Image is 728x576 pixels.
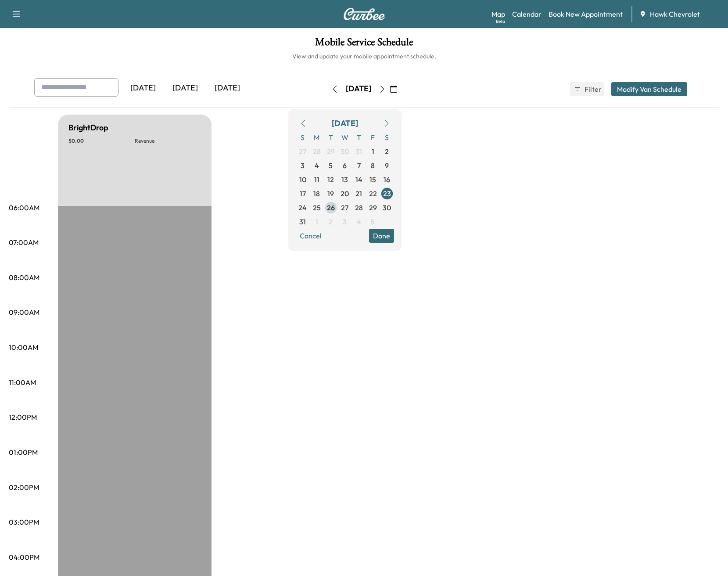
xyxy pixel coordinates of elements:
[313,188,320,199] span: 18
[164,78,206,98] div: [DATE]
[338,130,352,144] span: W
[9,342,38,353] p: 10:00AM
[313,202,321,213] span: 25
[327,174,334,185] span: 12
[369,229,394,243] button: Done
[300,188,306,199] span: 17
[9,202,39,213] p: 06:00AM
[68,122,108,134] h5: BrightDrop
[9,447,38,457] p: 01:00PM
[383,202,391,213] span: 30
[341,174,348,185] span: 13
[68,137,135,144] p: $ 0.00
[315,160,319,171] span: 4
[296,229,326,243] button: Cancel
[355,174,362,185] span: 14
[9,377,36,388] p: 11:00AM
[496,18,505,25] div: Beta
[380,130,394,144] span: S
[9,482,39,493] p: 02:00PM
[369,202,377,213] span: 29
[355,146,362,157] span: 31
[313,146,321,157] span: 28
[357,216,361,227] span: 4
[332,117,358,130] div: [DATE]
[324,130,338,144] span: T
[343,8,385,20] img: Curbee Logo
[9,237,39,248] p: 07:00AM
[314,174,319,185] span: 11
[298,202,307,213] span: 24
[327,202,335,213] span: 26
[383,188,391,199] span: 23
[299,174,306,185] span: 10
[299,216,306,227] span: 31
[366,130,380,144] span: F
[650,9,700,19] span: Hawk Chevrolet
[343,160,347,171] span: 6
[371,160,375,171] span: 8
[549,9,623,19] a: Book New Appointment
[611,82,687,96] button: Modify Van Schedule
[355,188,362,199] span: 21
[385,160,389,171] span: 9
[9,552,39,562] p: 04:00PM
[570,82,604,96] button: Filter
[301,160,305,171] span: 3
[316,216,318,227] span: 1
[355,202,363,213] span: 28
[9,517,39,527] p: 03:00PM
[343,216,347,227] span: 3
[327,146,335,157] span: 29
[9,412,37,422] p: 12:00PM
[327,188,334,199] span: 19
[385,146,389,157] span: 2
[9,272,39,283] p: 08:00AM
[329,160,333,171] span: 5
[352,130,366,144] span: T
[9,37,719,52] h1: Mobile Service Schedule
[329,216,333,227] span: 2
[296,130,310,144] span: S
[206,78,248,98] div: [DATE]
[9,52,719,61] h6: View and update your mobile appointment schedule.
[310,130,324,144] span: M
[122,78,164,98] div: [DATE]
[512,9,542,19] a: Calendar
[371,216,375,227] span: 5
[341,202,348,213] span: 27
[346,83,371,94] div: [DATE]
[341,188,349,199] span: 20
[372,146,374,157] span: 1
[357,160,361,171] span: 7
[369,174,376,185] span: 15
[135,137,201,144] p: Revenue
[585,84,600,94] span: Filter
[384,174,390,185] span: 16
[299,146,306,157] span: 27
[491,9,505,19] a: MapBeta
[341,146,349,157] span: 30
[9,307,39,317] p: 09:00AM
[369,188,377,199] span: 22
